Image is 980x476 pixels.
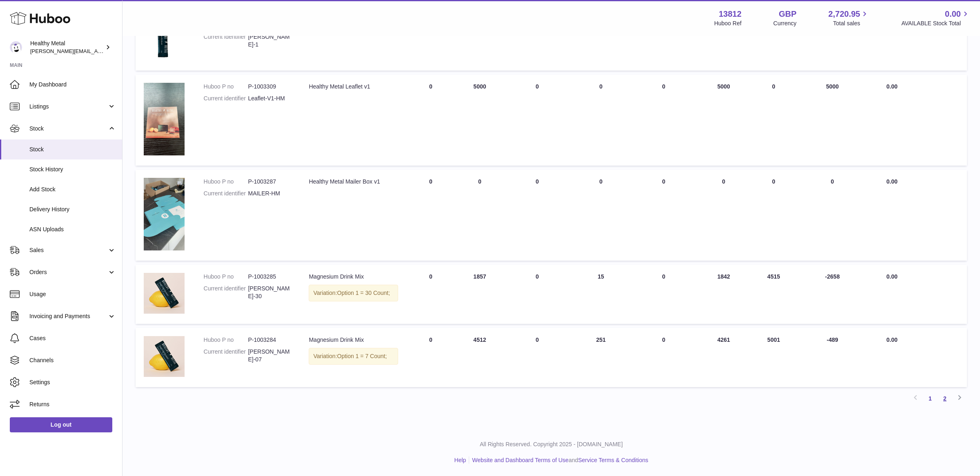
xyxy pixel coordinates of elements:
div: Magnesium Drink Mix [309,273,398,281]
dd: [PERSON_NAME]-07 [248,348,292,363]
img: product image [144,273,185,314]
td: 0 [751,170,796,261]
span: Cases [29,334,116,342]
a: 0.00 AVAILABLE Stock Total [901,9,970,27]
span: Returns [29,401,116,408]
td: -489 [796,328,869,387]
img: product image [144,178,185,250]
td: 0 [751,75,796,166]
td: 0 [455,170,504,261]
dd: [PERSON_NAME]-30 [248,285,292,300]
dd: P-1003285 [248,273,292,281]
span: Orders [29,268,107,276]
td: 0 [504,75,570,166]
div: Healthy Metal Mailer Box v1 [309,178,398,186]
div: Currency [773,20,797,27]
span: 0.00 [886,337,898,343]
span: Settings [29,379,116,386]
td: 0 [570,75,632,166]
td: 0 [406,265,455,324]
a: 1 [923,391,938,406]
td: 188100 [455,13,504,71]
span: 0.00 [945,9,961,20]
span: Invoicing and Payments [29,312,107,320]
dt: Current identifier [204,190,248,197]
td: 251 [570,328,632,387]
span: Listings [29,103,107,111]
span: 0 [662,337,666,343]
dt: Huboo P no [204,273,248,281]
span: ASN Uploads [29,226,116,233]
div: Huboo Ref [714,20,742,27]
td: 188100 [796,13,869,71]
img: product image [144,83,185,155]
span: Option 1 = 7 Count; [337,353,387,359]
dd: MAILER-HM [248,190,292,197]
dt: Current identifier [204,285,248,300]
span: 0.00 [886,178,898,185]
span: Total sales [833,20,869,27]
td: 0 [751,13,796,71]
div: Healthy Metal [30,40,104,55]
span: 0.00 [886,83,898,90]
td: 0 [696,170,751,261]
td: 1857 [455,265,504,324]
span: 0 [662,83,666,90]
td: 4512 [455,328,504,387]
td: 0 [570,13,632,71]
td: 0 [504,170,570,261]
td: 0 [406,75,455,166]
a: Log out [10,417,112,432]
dt: Current identifier [204,348,248,363]
span: AVAILABLE Stock Total [901,20,970,27]
td: 0 [504,265,570,324]
div: Variation: [309,285,398,301]
dt: Current identifier [204,95,248,102]
dt: Huboo P no [204,178,248,186]
div: Magnesium Drink Mix [309,336,398,344]
td: 5000 [696,75,751,166]
td: 4261 [696,328,751,387]
div: Healthy Metal Leaflet v1 [309,83,398,91]
span: 0 [662,273,666,280]
span: [PERSON_NAME][EMAIL_ADDRESS][DOMAIN_NAME] [30,48,164,54]
a: Service Terms & Conditions [578,457,648,463]
div: Variation: [309,348,398,365]
span: Delivery History [29,206,116,213]
span: Channels [29,356,116,364]
td: 0 [504,13,570,71]
span: Add Stock [29,186,116,193]
td: 5001 [751,328,796,387]
dt: Current identifier [204,33,248,49]
td: 4515 [751,265,796,324]
strong: GBP [779,9,796,20]
dd: [PERSON_NAME]-1 [248,33,292,49]
td: 15 [570,265,632,324]
dd: Leaflet-V1-HM [248,95,292,102]
a: 2,720.95 Total sales [829,9,870,27]
dd: P-1003287 [248,178,292,186]
span: Option 1 = 30 Count; [337,290,390,296]
a: Help [454,457,466,463]
a: 2 [938,391,952,406]
span: Stock [29,146,116,153]
strong: 13812 [719,9,742,20]
a: Website and Dashboard Terms of Use [472,457,568,463]
span: My Dashboard [29,81,116,89]
td: 1842 [696,265,751,324]
td: 0 [796,170,869,261]
span: 0 [662,178,666,185]
td: 188100 [696,13,751,71]
td: 0 [406,170,455,261]
span: Usage [29,290,116,298]
img: jose@healthy-metal.com [10,41,22,53]
dd: P-1003284 [248,336,292,344]
span: Stock [29,125,107,133]
span: Stock History [29,166,116,173]
td: 0 [406,328,455,387]
span: 0.00 [886,273,898,280]
dt: Huboo P no [204,83,248,91]
td: 0 [570,170,632,261]
img: product image [144,22,185,61]
dd: P-1003309 [248,83,292,91]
